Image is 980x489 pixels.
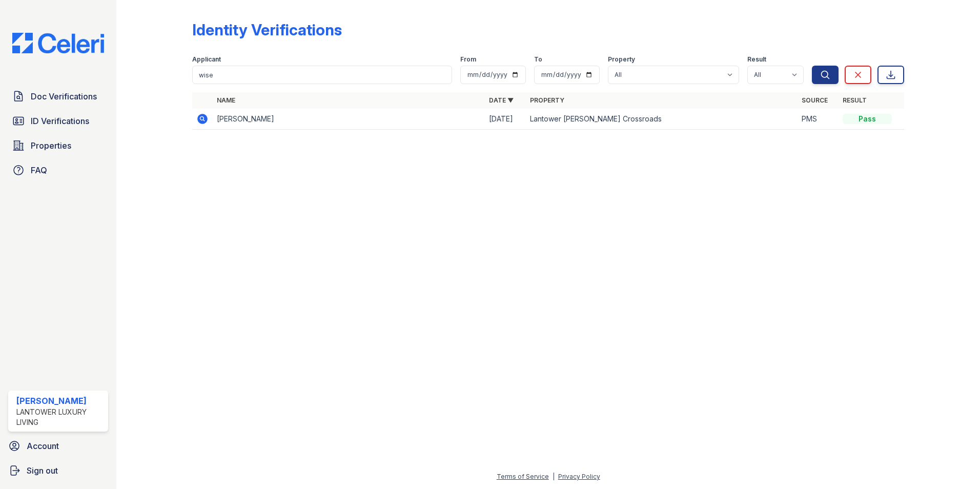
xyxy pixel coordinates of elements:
[747,55,766,64] label: Result
[798,109,839,130] td: PMS
[27,440,59,452] span: Account
[27,464,58,477] span: Sign out
[4,33,112,53] img: CE_Logo_Blue-a8612792a0a2168367f1c8372b55b34899dd931a85d93a1a3d3e32e68fde9ad4.png
[8,160,108,180] a: FAQ
[608,55,635,64] label: Property
[192,66,452,84] input: Search by name or phone number
[4,436,112,456] a: Account
[31,139,71,152] span: Properties
[530,96,564,104] a: Property
[4,460,112,481] a: Sign out
[192,55,221,64] label: Applicant
[843,96,867,104] a: Result
[213,109,485,130] td: [PERSON_NAME]
[553,473,555,480] div: |
[16,407,104,427] div: Lantower Luxury Living
[843,114,892,124] div: Pass
[497,473,549,480] a: Terms of Service
[489,96,514,104] a: Date ▼
[802,96,828,104] a: Source
[460,55,476,64] label: From
[534,55,542,64] label: To
[31,90,97,103] span: Doc Verifications
[8,135,108,156] a: Properties
[31,115,89,127] span: ID Verifications
[485,109,526,130] td: [DATE]
[31,164,47,176] span: FAQ
[526,109,798,130] td: Lantower [PERSON_NAME] Crossroads
[8,111,108,131] a: ID Verifications
[192,21,342,39] div: Identity Verifications
[8,86,108,107] a: Doc Verifications
[16,395,104,407] div: [PERSON_NAME]
[217,96,235,104] a: Name
[558,473,600,480] a: Privacy Policy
